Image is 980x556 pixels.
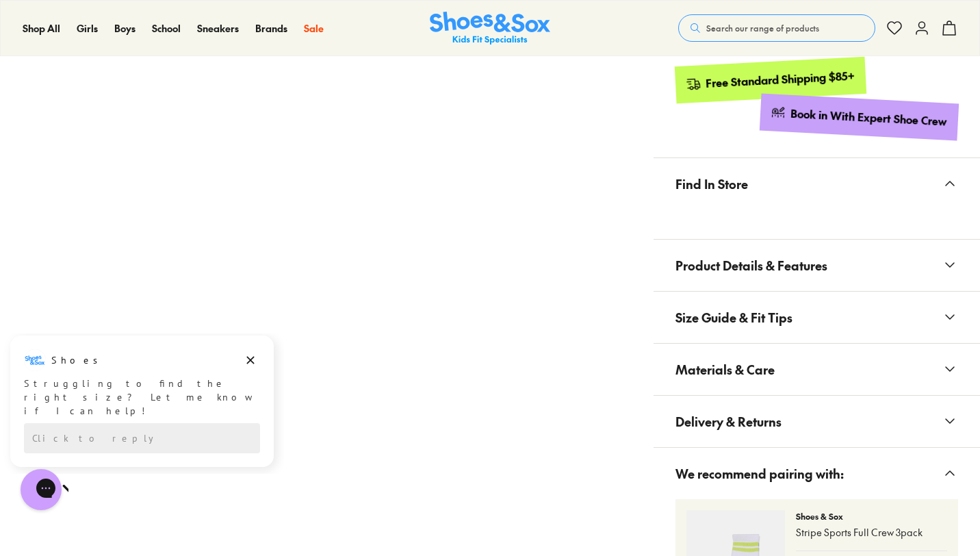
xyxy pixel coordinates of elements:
a: Shoes & Sox [430,12,550,45]
span: Find In Store [675,164,748,204]
a: School [152,21,181,36]
a: Sneakers [197,21,239,36]
button: Dismiss campaign [241,17,260,36]
button: Size Guide & Fit Tips [654,292,980,343]
button: Materials & Care [654,344,980,395]
button: Product Details & Features [654,240,980,291]
button: We recommend pairing with: [654,448,980,499]
iframe: Gorgias live chat messenger [14,464,68,515]
span: Sneakers [197,21,239,35]
img: Shoes logo [24,16,46,38]
span: Delivery & Returns [675,401,782,442]
a: Brands [255,21,287,36]
a: Boys [114,21,136,36]
span: Product Details & Features [675,245,827,286]
a: Sale [304,21,324,36]
span: Size Guide & Fit Tips [675,297,792,338]
p: Shoes & Sox [796,510,947,522]
span: We recommend pairing with: [675,453,844,494]
div: Free Standard Shipping $85+ [705,68,855,90]
span: Shop All [23,21,60,35]
button: Find In Store [654,158,980,210]
div: Struggling to find the right size? Let me know if I can help! [24,43,260,84]
div: Book in With Expert Shoe Crew [790,106,948,129]
h3: Shoes [51,20,105,34]
a: Book in With Expert Shoe Crew [760,93,959,140]
div: Campaign message [10,2,274,134]
a: Shop All [23,21,60,36]
span: Brands [255,21,287,35]
button: Search our range of products [678,14,875,42]
a: Girls [77,21,98,36]
span: Girls [77,21,98,35]
div: Reply to the campaigns [24,90,260,120]
a: Free Standard Shipping $85+ [674,57,866,103]
p: Stripe Sports Full Crew 3pack [796,525,947,540]
div: Message from Shoes. Struggling to find the right size? Let me know if I can help! [10,16,274,84]
span: School [152,21,181,35]
button: Delivery & Returns [654,396,980,447]
span: Sale [304,21,324,35]
span: Materials & Care [675,349,775,390]
iframe: Find in Store [675,210,958,223]
img: SNS_Logo_Responsive.svg [430,12,550,45]
span: Boys [114,21,136,35]
span: Search our range of products [706,22,819,34]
